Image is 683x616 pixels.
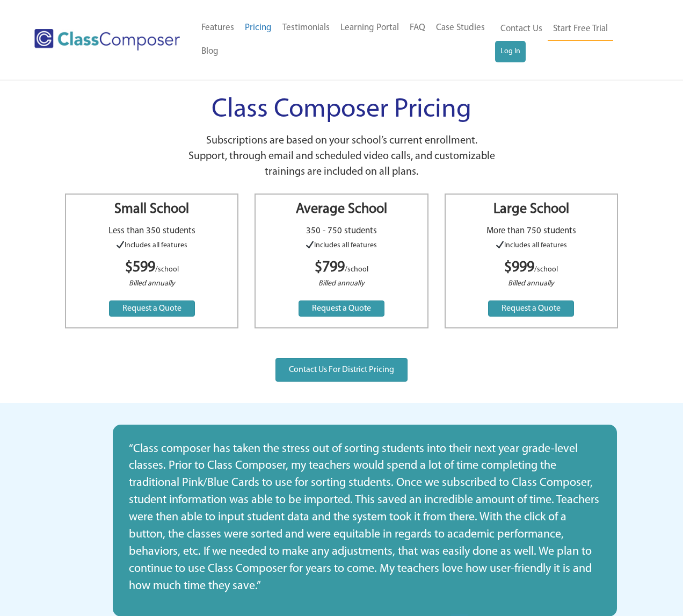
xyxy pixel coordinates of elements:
[266,257,416,279] p: /school
[212,96,471,124] span: Class Composer Pricing
[495,17,548,41] a: Contact Us
[456,225,606,238] p: More than 750 students
[239,16,277,40] a: Pricing
[196,16,495,63] nav: Header Menu
[129,441,601,595] p: “Class composer has taken the stress out of sorting students into their next year grade-level cla...
[456,240,606,251] p: Includes all features
[266,240,416,251] p: Includes all features
[129,280,175,288] i: Billed annually
[299,300,384,317] a: Request a Quote
[77,200,227,219] h3: Small School
[109,300,195,317] a: Request a Quote
[277,16,335,40] a: Testimonials
[77,257,227,279] p: /school
[502,304,561,313] span: Request a Quote
[312,304,371,313] span: Request a Quote
[125,260,155,275] b: $599
[508,280,554,288] i: Billed annually
[456,257,606,279] p: /school
[122,304,181,313] span: Request a Quote
[306,241,314,248] img: ✔
[266,225,416,238] p: 350 - 750 students
[456,200,606,219] h3: Large School
[266,200,416,219] h3: Average School
[34,29,180,51] img: Class Composer
[496,241,504,248] img: ✔
[172,133,511,180] p: Subscriptions are based on your school’s current enrollment. Support, through email and scheduled...
[548,17,613,41] a: Start Free Trial
[196,40,224,63] a: Blog
[289,366,394,374] span: Contact Us For District Pricing
[335,16,404,40] a: Learning Portal
[275,358,408,382] a: Contact Us For District Pricing
[77,225,227,238] p: Less than 350 students
[196,16,239,40] a: Features
[77,240,227,251] p: Includes all features
[404,16,431,40] a: FAQ
[117,241,124,248] img: ✔
[488,300,574,317] a: Request a Quote
[318,280,365,288] i: Billed annually
[431,16,490,40] a: Case Studies
[495,41,526,62] a: Log In
[315,260,345,275] b: $799
[504,260,534,275] b: $999
[495,17,641,62] nav: Header Menu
